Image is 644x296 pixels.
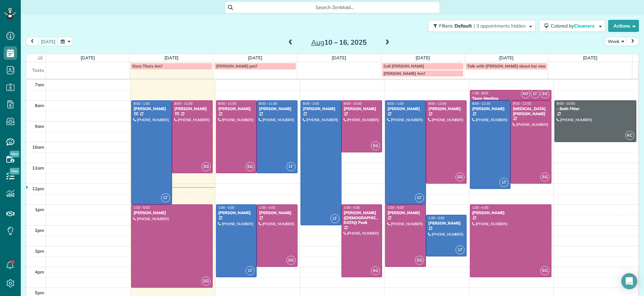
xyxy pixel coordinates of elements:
span: SG [246,162,255,171]
span: SG [371,266,380,275]
span: LT [330,214,339,223]
h2: 10 – 16, 2025 [297,39,381,46]
a: [DATE] [80,55,95,60]
span: LT [246,266,255,275]
div: Open Intercom Messenger [621,273,637,289]
span: New [10,168,19,175]
span: 8am [35,103,44,108]
span: 8:00 - 11:30 [259,101,277,106]
div: [PERSON_NAME] [133,106,170,111]
div: [PERSON_NAME] [133,210,211,215]
div: [PERSON_NAME] [428,106,465,111]
button: next [626,37,639,46]
span: 8:00 - 1:00 [387,101,404,106]
span: SG [455,172,465,182]
div: [PERSON_NAME] [218,210,255,215]
span: SG [371,141,380,150]
span: 1:00 - 4:00 [387,205,404,210]
span: Call [PERSON_NAME] [384,63,424,68]
button: Week [605,37,627,46]
div: - Bath Fitter [556,106,634,111]
span: 8:00 - 12:00 [513,101,531,106]
a: [DATE] [583,55,597,60]
span: SG [415,256,424,265]
span: 8:00 - 2:00 [303,101,319,106]
span: Default [454,23,472,29]
span: Aug [311,38,324,46]
span: 4pm [35,269,44,275]
button: [DATE] [38,37,58,46]
a: [DATE] [499,55,514,60]
a: [DATE] [332,55,346,60]
span: LT [161,193,170,202]
div: [PERSON_NAME] [174,106,211,111]
span: SG [202,277,211,286]
div: [PERSON_NAME] [387,106,424,111]
span: SG [202,162,211,171]
span: KC [625,131,634,140]
span: LT [455,245,465,254]
span: Koca Thurs Am? [132,63,163,68]
span: 3pm [35,248,44,254]
span: 1:00 - 4:30 [218,205,234,210]
span: 8:00 - 12:15 [472,101,490,106]
div: [PERSON_NAME] [472,210,549,215]
a: Filters: Default | 3 appointments hidden [425,20,536,32]
div: [PERSON_NAME] [218,106,255,111]
span: AD [521,89,530,98]
span: Filters: [439,23,453,29]
button: prev [26,37,39,46]
div: [PERSON_NAME] [259,210,296,215]
span: SG [540,266,549,275]
div: [MEDICAL_DATA][PERSON_NAME] [513,106,549,116]
span: 8:00 - 1:00 [133,101,150,106]
span: Cleaners [574,23,595,29]
button: Filters: Default | 3 appointments hidden [428,20,536,32]
span: 7am [35,82,44,87]
div: [PERSON_NAME] [387,210,424,215]
span: SG [540,172,549,182]
span: 1:00 - 4:30 [344,205,360,210]
span: 5pm [35,290,44,295]
span: [PERSON_NAME] pm? [216,63,257,68]
span: [PERSON_NAME] Am? [384,71,425,76]
button: Colored byCleaners [539,20,605,32]
span: LT [499,178,508,187]
div: [PERSON_NAME] [303,106,339,111]
div: [PERSON_NAME] [428,221,465,226]
div: [PERSON_NAME] [343,106,380,111]
span: 1:30 - 3:30 [428,216,444,220]
span: 8:00 - 12:00 [428,101,446,106]
span: 1:00 - 5:00 [133,205,150,210]
div: [PERSON_NAME] [472,106,509,111]
a: [DATE] [416,55,430,60]
span: 10am [32,144,44,150]
span: 1:00 - 4:30 [472,205,488,210]
span: SG [540,89,549,98]
a: [DATE] [164,55,179,60]
span: LT [531,89,540,98]
span: 1:00 - 4:00 [259,205,275,210]
span: 9am [35,124,44,129]
div: [PERSON_NAME] ([DEMOGRAPHIC_DATA]) Peak [343,210,380,225]
span: 2pm [35,228,44,233]
span: LT [415,193,424,202]
span: 7:30 - 8:00 [472,91,488,95]
span: 1pm [35,207,44,212]
span: Talk with [PERSON_NAME] about her new address [467,63,562,68]
span: Colored by [551,23,597,29]
span: LT [286,162,296,171]
span: 8:00 - 10:30 [344,101,362,106]
span: 8:00 - 11:30 [218,101,236,106]
div: Team Meeting [472,96,549,101]
span: SG [286,256,296,265]
span: 11am [32,165,44,170]
a: [DATE] [248,55,262,60]
span: New [10,151,19,157]
span: | 3 appointments hidden [474,23,526,29]
span: 8:00 - 10:00 [557,101,575,106]
span: 12pm [32,186,44,191]
button: Actions [608,20,639,32]
div: [PERSON_NAME] [259,106,296,111]
span: 8:00 - 11:30 [174,101,193,106]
